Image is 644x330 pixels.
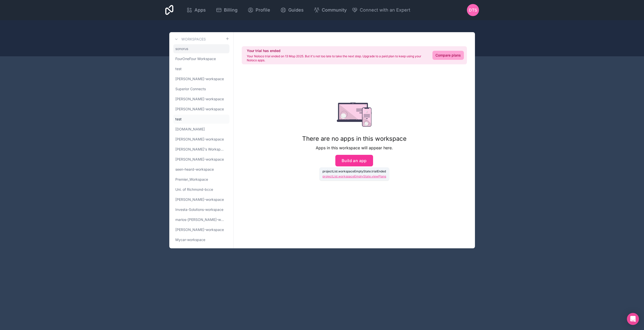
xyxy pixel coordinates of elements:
[244,5,274,16] a: Profile
[173,235,229,244] a: Mycar-workspace
[182,5,210,16] a: Apps
[173,215,229,224] a: marios-[PERSON_NAME]-workspace
[175,187,213,192] span: Uni. of Richmond-bcce
[175,107,224,112] span: [PERSON_NAME]-workspace
[175,56,216,61] span: FourOneFour Workspace
[175,147,225,152] span: [PERSON_NAME]'s Workspace
[276,5,308,16] a: Guides
[173,44,229,53] a: sonorus
[173,115,229,124] a: test
[352,7,410,14] button: Connect with an Expert
[302,135,407,143] h1: There are no apps in this workspace
[247,48,426,53] h2: Your trial has ended
[173,54,229,63] a: FourOneFour Workspace
[173,195,229,204] a: [PERSON_NAME]-workspace
[212,5,242,16] a: Billing
[175,207,223,212] span: Investa-Solutions-workspace
[173,84,229,93] a: Superior Connects
[175,46,188,51] span: sonorus
[323,169,386,173] p: projectList.workspaceEmptyState.trialEnded
[173,205,229,214] a: Investa-Solutions-workspace
[627,313,639,325] div: Open Intercom Messenger
[175,197,224,202] span: [PERSON_NAME]-workspace
[175,217,225,222] span: marios-[PERSON_NAME]-workspace
[173,95,229,104] a: [PERSON_NAME]-workspace
[175,177,208,182] span: Premier_Workspace
[247,54,426,62] p: Your Noloco trial ended on 13 Μαρ 2025. But it's not too late to take the next step. Upgrade to a...
[302,145,407,151] p: Apps in this workspace will appear here.
[360,7,410,14] span: Connect with an Expert
[181,37,206,42] h3: Workspaces
[173,175,229,184] a: Premier_Workspace
[175,66,182,71] span: test
[335,155,373,166] button: Build an app
[173,185,229,194] a: Uni. of Richmond-bcce
[173,36,206,42] a: Workspaces
[194,7,206,14] span: Apps
[173,74,229,83] a: [PERSON_NAME]-workspace
[175,86,206,91] span: Superior Connects
[432,51,464,60] a: Compare plans
[469,7,477,13] span: DTS
[310,5,351,16] a: Community
[175,137,224,142] span: [PERSON_NAME]-workspace
[175,157,224,162] span: [PERSON_NAME]-workspace
[175,127,205,132] span: [DOMAIN_NAME]
[173,105,229,114] a: [PERSON_NAME]-workspace
[173,145,229,154] a: [PERSON_NAME]'s Workspace
[173,165,229,174] a: seen-heard-workspace
[175,167,214,172] span: seen-heard-workspace
[175,227,224,232] span: [PERSON_NAME]-workspace
[173,125,229,134] a: [DOMAIN_NAME]
[173,135,229,144] a: [PERSON_NAME]-workspace
[323,174,386,178] a: projectList.workspaceEmptyState.viewPlans
[322,7,347,14] span: Community
[256,7,270,14] span: Profile
[175,97,224,102] span: [PERSON_NAME]-workspace
[175,76,224,81] span: [PERSON_NAME]-workspace
[173,155,229,164] a: [PERSON_NAME]-workspace
[337,103,372,127] img: empty state
[173,64,229,73] a: test
[173,225,229,234] a: [PERSON_NAME]-workspace
[288,7,304,14] span: Guides
[224,7,237,14] span: Billing
[175,117,182,122] span: test
[175,237,205,242] span: Mycar-workspace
